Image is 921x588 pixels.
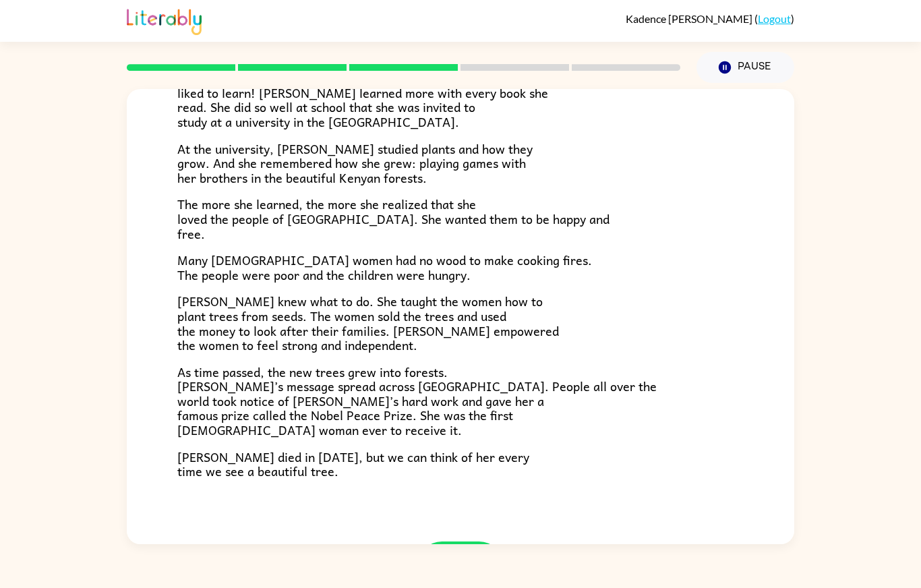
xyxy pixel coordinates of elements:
img: Literably [127,5,202,35]
div: ( ) [626,12,794,25]
button: Pause [696,52,794,83]
span: [PERSON_NAME] knew what to do. She taught the women how to plant trees from seeds. The women sold... [177,291,559,355]
span: At the university, [PERSON_NAME] studied plants and how they grow. And she remembered how she gre... [177,139,533,187]
a: Logout [758,12,791,25]
span: [PERSON_NAME] died in [DATE], but we can think of her every time we see a beautiful tree. [177,447,529,481]
span: Many [DEMOGRAPHIC_DATA] women had no wood to make cooking fires. The people were poor and the chi... [177,250,592,285]
span: The more she learned, the more she realized that she loved the people of [GEOGRAPHIC_DATA]. She w... [177,194,610,243]
span: As time passed, the new trees grew into forests. [PERSON_NAME]’s message spread across [GEOGRAPHI... [177,362,657,440]
span: Kadence [PERSON_NAME] [626,12,754,25]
